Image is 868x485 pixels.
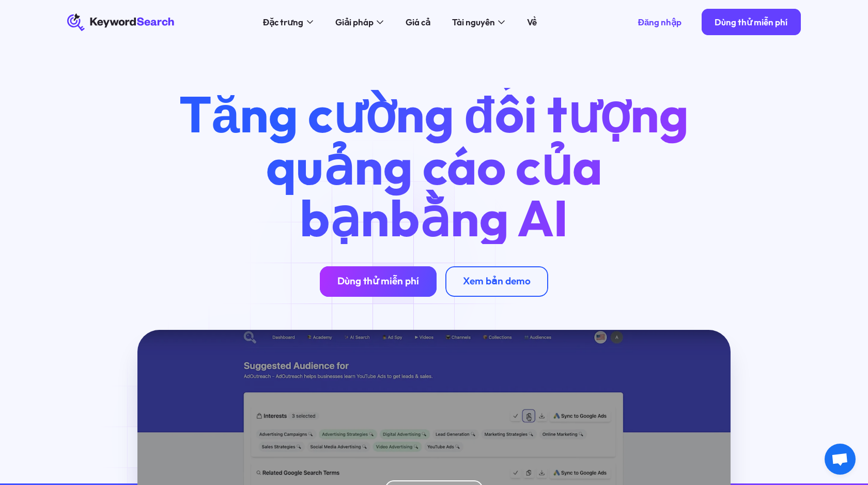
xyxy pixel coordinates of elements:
a: Dùng thử miễn phí [702,9,801,35]
font: Về [527,17,537,27]
a: Giá cả [399,13,437,31]
font: Đặc trưng [263,17,303,27]
font: Đăng nhập [638,17,682,27]
font: Tài nguyên [452,17,495,27]
a: Mở cuộc trò chuyện [825,444,856,475]
a: Dùng thử miễn phí [320,266,437,297]
font: Dùng thử miễn phí [715,17,787,27]
font: Tăng cường đối tượng quảng cáo của bạn [179,82,688,249]
font: Giải pháp [335,17,374,27]
font: Xem bản demo [463,275,531,287]
a: Về [520,13,544,31]
font: Dùng thử miễn phí [337,275,419,287]
a: Đăng nhập [625,9,695,35]
font: bằng AI [390,186,568,249]
font: Giá cả [406,17,430,27]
